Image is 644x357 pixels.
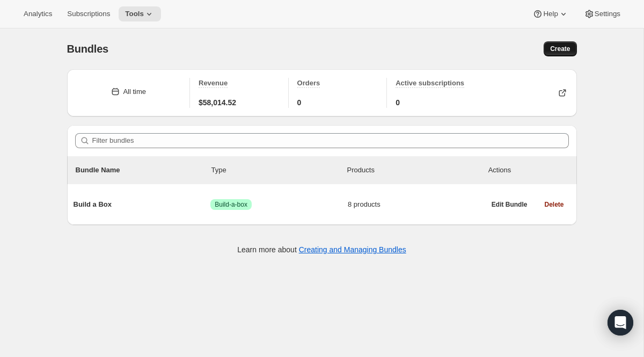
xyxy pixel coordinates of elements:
span: Orders [297,79,320,87]
button: Help [526,6,575,21]
span: Build a Box [74,199,211,210]
span: Subscriptions [67,10,110,18]
span: 8 products [348,199,485,210]
span: Tools [125,10,144,18]
button: Edit Bundle [485,197,534,212]
span: Create [550,45,570,53]
span: 0 [297,97,302,108]
span: Build-a-box [215,200,247,209]
span: 0 [396,97,400,108]
button: Settings [577,6,627,21]
button: Create [544,41,576,56]
span: $58,014.52 [199,97,236,108]
button: Subscriptions [61,6,116,21]
p: Learn more about [237,244,406,255]
p: Bundle Name [76,165,211,176]
span: Revenue [199,79,228,87]
span: Active subscriptions [396,79,464,87]
a: Creating and Managing Bundles [299,245,406,254]
span: Bundles [67,43,109,55]
button: Analytics [17,6,58,21]
div: Type [211,165,347,176]
span: Help [543,10,558,18]
div: Open Intercom Messenger [608,310,633,336]
div: Actions [488,165,568,176]
button: Delete [538,197,570,212]
span: Settings [595,10,620,18]
span: Analytics [24,10,52,18]
span: Delete [544,200,563,209]
div: Products [347,165,483,176]
input: Filter bundles [92,133,569,148]
div: All time [123,86,146,97]
button: Tools [119,6,161,21]
span: Edit Bundle [492,200,528,209]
